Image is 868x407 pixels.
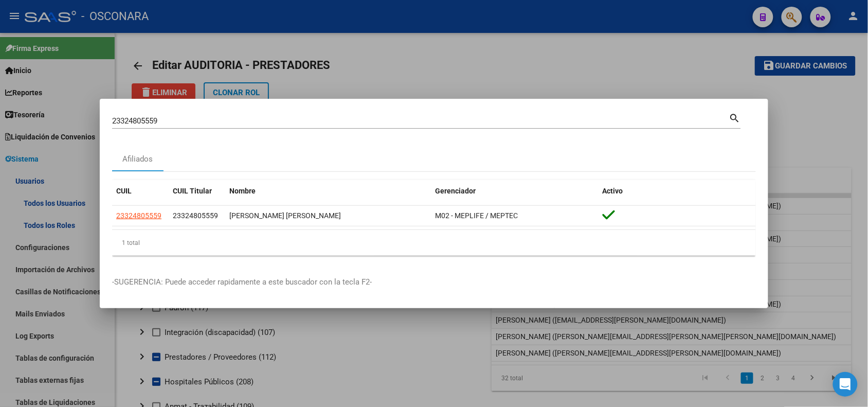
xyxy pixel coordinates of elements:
[435,187,476,195] span: Gerenciador
[112,276,756,288] p: -SUGERENCIA: Puede acceder rapidamente a este buscador con la tecla F2-
[603,187,623,195] span: Activo
[123,153,153,165] div: Afiliados
[431,180,599,202] datatable-header-cell: Gerenciador
[435,211,518,220] span: M02 - MEPLIFE / MEPTEC
[229,210,427,222] div: [PERSON_NAME] [PERSON_NAME]
[225,180,431,202] datatable-header-cell: Nombre
[599,180,756,202] datatable-header-cell: Activo
[169,180,225,202] datatable-header-cell: CUIL Titular
[729,111,741,123] mat-icon: search
[229,187,256,195] span: Nombre
[833,372,858,397] div: Open Intercom Messenger
[116,211,161,220] span: 23324805559
[116,187,132,195] span: CUIL
[173,187,212,195] span: CUIL Titular
[173,211,218,220] span: 23324805559
[112,230,756,256] div: 1 total
[112,180,169,202] datatable-header-cell: CUIL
